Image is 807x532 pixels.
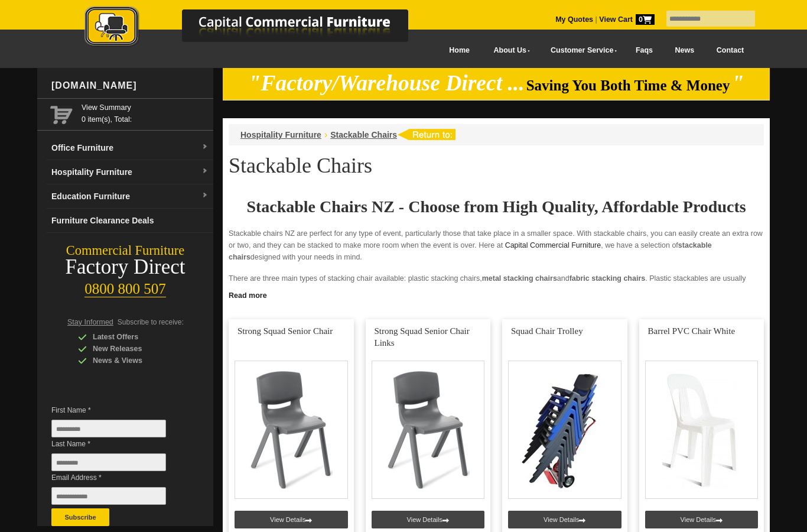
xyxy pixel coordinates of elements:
[240,130,321,140] a: Hospitality Furniture
[732,71,744,95] em: "
[67,318,113,326] span: Stay Informed
[505,241,601,249] a: Capital Commercial Furniture
[229,228,764,263] p: Stackable chairs NZ are perfect for any type of event, particularly those that take place in a sm...
[599,15,655,24] strong: View Cart
[538,37,624,64] a: Customer Service
[201,168,209,175] img: dropdown
[597,15,655,24] a: View Cart0
[78,331,190,343] div: Latest Offers
[624,37,664,64] a: Faqs
[229,241,712,261] strong: stackable chairs
[118,318,184,326] span: Subscribe to receive:
[246,197,746,216] strong: Stackable Chairs NZ - Choose from High Quality, Affordable Products
[78,343,190,355] div: New Releases
[78,355,190,366] div: News & Views
[47,160,213,184] a: Hospitality Furnituredropdown
[397,129,455,140] img: return to
[52,6,466,49] img: Capital Commercial Furniture Logo
[37,259,213,275] div: Factory Direct
[37,242,213,259] div: Commercial Furniture
[52,6,466,53] a: Capital Commercial Furniture Logo
[555,15,593,24] a: My Quotes
[51,438,184,450] span: Last Name *
[330,130,397,140] a: Stackable Chairs
[201,144,209,151] img: dropdown
[705,37,755,64] a: Contact
[570,274,646,283] strong: fabric stacking chairs
[249,71,525,95] em: "Factory/Warehouse Direct ...
[82,102,209,113] a: View Summary
[47,184,213,209] a: Education Furnituredropdown
[51,487,166,505] input: Email Address *
[481,37,538,64] a: About Us
[51,472,184,484] span: Email Address *
[664,37,705,64] a: News
[51,420,166,437] input: First Name *
[526,77,730,93] span: Saving You Both Time & Money
[47,136,213,160] a: Office Furnituredropdown
[223,287,770,301] a: Click to read more
[482,274,557,283] strong: metal stacking chairs
[51,508,109,526] button: Subscribe
[82,102,209,124] span: 0 item(s), Total:
[324,129,327,141] li: ›
[47,209,213,233] a: Furniture Clearance Deals
[51,453,166,471] input: Last Name *
[47,68,213,103] div: [DOMAIN_NAME]
[229,154,764,177] h1: Stackable Chairs
[636,14,655,25] span: 0
[201,192,209,199] img: dropdown
[51,404,184,416] span: First Name *
[229,273,764,308] p: There are three main types of stacking chair available: plastic stacking chairs, and . Plastic st...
